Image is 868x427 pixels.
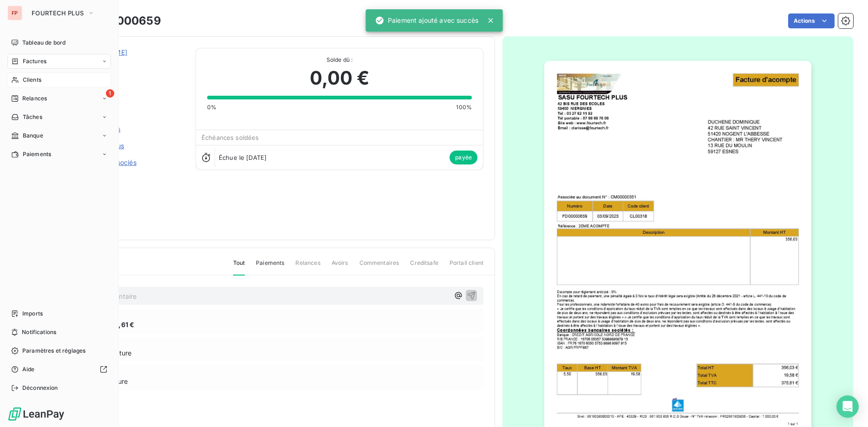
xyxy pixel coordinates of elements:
div: Open Intercom Messenger [836,395,859,418]
span: Échue le [DATE] [219,154,267,161]
span: Paramètres et réglages [22,347,85,355]
span: Tableau de bord [22,39,65,47]
h3: FD00000659 [87,13,161,29]
span: 0% [207,103,216,112]
span: 0,00 € [310,64,370,92]
span: Échéances soldées [202,134,259,141]
span: 1 [106,89,114,98]
span: Commentaires [359,259,399,275]
span: 375,61 € [106,320,134,329]
span: Relances [22,94,47,103]
span: Factures [23,57,46,66]
span: CL00318 [73,59,184,66]
span: Imports [22,309,43,318]
span: Tout [233,259,245,276]
span: 100% [456,103,472,112]
span: payée [450,151,477,164]
span: Clients [23,76,41,84]
span: Paiements [23,150,51,158]
span: Avoirs [332,259,348,275]
div: Paiement ajouté avec succès [375,12,478,29]
span: Creditsafe [410,259,438,275]
span: Relances [295,259,320,275]
span: Banque [23,131,43,140]
a: Aide [7,362,111,377]
span: Paiements [256,259,284,275]
div: FP [7,6,22,20]
span: FOURTECH PLUS [32,9,84,17]
span: Déconnexion [22,384,58,392]
span: Portail client [450,259,483,275]
img: Logo LeanPay [7,407,65,421]
span: Solde dû : [207,56,472,64]
span: Notifications [22,328,56,336]
span: Aide [22,365,35,374]
button: Actions [788,13,835,28]
span: Tâches [23,113,42,121]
